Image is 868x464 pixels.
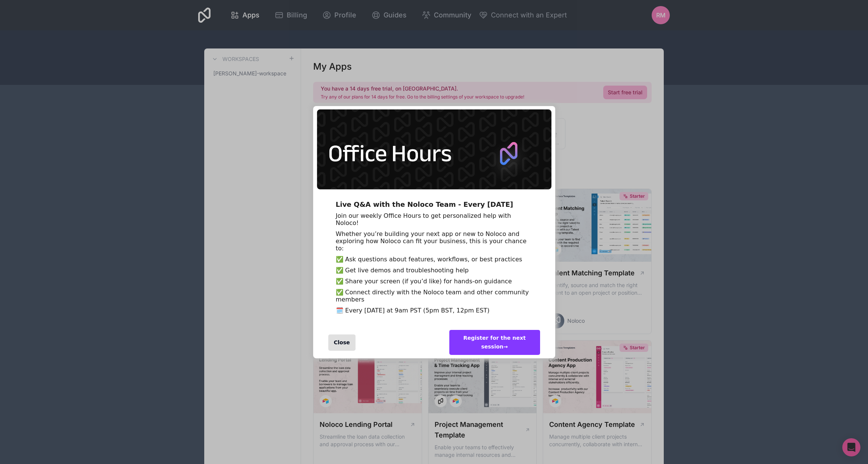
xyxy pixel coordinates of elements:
[317,109,551,189] img: 5446233340985343.png
[336,267,469,274] span: ✅ Get live demos and troubleshooting help
[336,230,527,252] span: Whether you’re building your next app or new to Noloco and exploring how Noloco can fit your busi...
[449,330,540,355] div: Register for the next session →
[336,200,513,208] span: Live Q&A with the Noloco Team - Every [DATE]
[336,307,490,314] span: 🗓️ Every [DATE] at 9am PST (5pm BST, 12pm EST)
[336,289,529,303] span: ✅ Connect directly with the Noloco team and other community members
[336,212,511,227] span: Join our weekly Office Hours to get personalized help with Noloco!
[313,106,555,358] div: entering modal
[336,278,512,285] span: ✅ Share your screen (if you’d like) for hands-on guidance
[336,256,522,263] span: ✅ Ask questions about features, workflows, or best practices
[328,334,356,351] div: Close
